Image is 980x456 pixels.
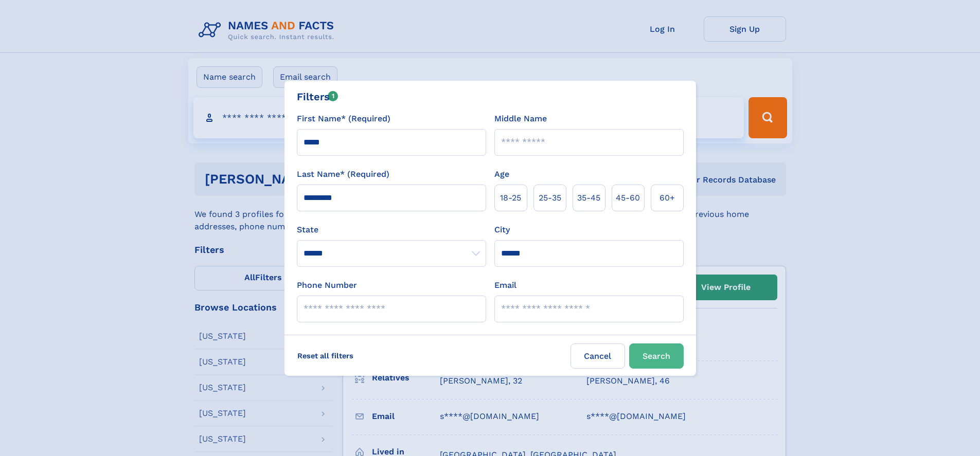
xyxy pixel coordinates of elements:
[494,113,547,125] label: Middle Name
[539,192,561,204] span: 25‑35
[494,224,510,236] label: City
[629,343,684,369] button: Search
[297,168,389,180] label: Last Name* (Required)
[500,192,521,204] span: 18‑25
[494,168,509,180] label: Age
[571,343,625,369] label: Cancel
[494,279,516,291] label: Email
[291,343,360,368] label: Reset all filters
[660,192,675,204] span: 60+
[297,89,338,104] div: Filters
[297,224,486,236] label: State
[616,192,640,204] span: 45‑60
[577,192,600,204] span: 35‑45
[297,279,357,291] label: Phone Number
[297,113,390,125] label: First Name* (Required)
